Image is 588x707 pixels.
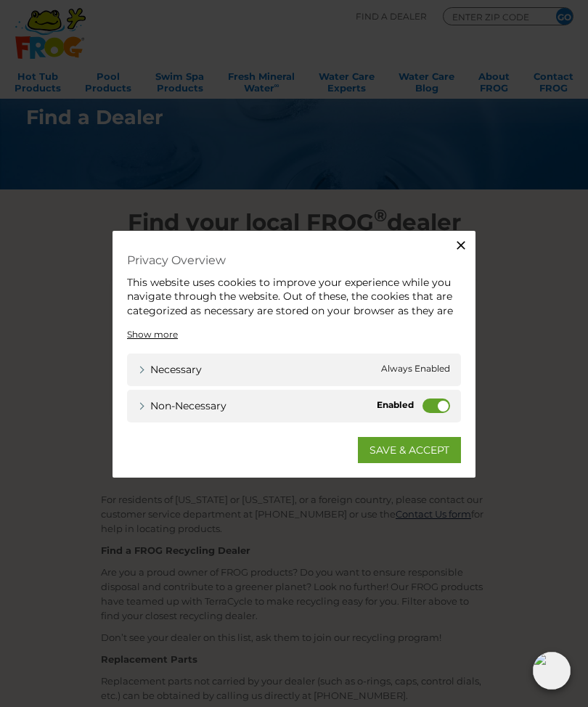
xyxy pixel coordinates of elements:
a: SAVE & ACCEPT [358,436,461,462]
a: Necessary [138,361,202,377]
a: Show more [127,327,178,340]
span: Always Enabled [381,361,450,377]
a: Non-necessary [138,398,226,413]
div: This website uses cookies to improve your experience while you navigate through the website. Out ... [127,275,461,332]
h4: Privacy Overview [127,252,461,268]
img: openIcon [533,652,571,690]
